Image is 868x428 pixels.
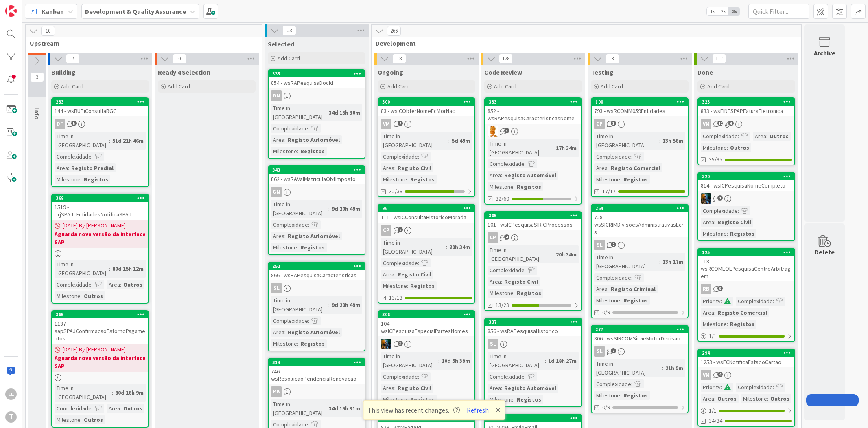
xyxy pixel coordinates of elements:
div: Milestone [271,243,297,252]
div: 233 [56,99,148,105]
div: Registo Civil [502,277,540,286]
div: 320814 - wsICPesquisaNomeCompleto [698,173,794,191]
div: Registos [82,175,110,184]
div: 100 [592,98,688,106]
span: Add Card... [707,83,733,90]
a: 305101 - wsICPesquisaSIRICProcessosCPTime in [GEOGRAPHIC_DATA]:20h 34mComplexidade:Area:Registo C... [484,211,582,311]
div: RL [485,126,581,137]
div: 852 - wsRAPesquisaCaracteristicasNome [485,106,581,124]
span: : [766,132,767,141]
div: Area [753,132,766,141]
a: 320814 - wsICPesquisaNomeCompletoJCComplexidade:Area:Registo CivilMilestone:Registos [697,172,795,241]
div: Time in [GEOGRAPHIC_DATA] [594,132,659,150]
input: Quick Filter... [748,4,809,19]
div: CP [381,225,391,236]
div: 343 [272,167,365,173]
span: 13/13 [389,293,402,302]
div: Milestone [381,281,407,290]
span: : [297,243,298,252]
div: 100 [595,99,688,105]
div: 335 [272,71,365,77]
span: 8 [717,286,723,291]
div: 264728 - wsSICRIMDivisoesAdministrativasEcris [592,205,688,237]
div: Complexidade [271,124,308,133]
div: 305101 - wsICPesquisaSIRICProcessos [485,212,581,230]
span: : [284,232,286,240]
div: Milestone [488,182,514,191]
a: 252866 - wsRAPesquisaCaracteristicasSLTime in [GEOGRAPHIC_DATA]:9d 20h 49mComplexidade:Area:Regis... [268,262,365,351]
div: 125 [698,249,794,256]
div: RB [698,284,794,294]
div: Registo Comercial [715,308,769,317]
img: Visit kanbanzone.com [5,5,17,17]
a: 333852 - wsRAPesquisaCaracteristicasNomeRLTime in [GEOGRAPHIC_DATA]:17h 34mComplexidade:Area:Regi... [484,97,582,205]
div: Complexidade [55,152,92,161]
div: Area [271,232,284,240]
div: 320 [698,173,794,180]
div: Time in [GEOGRAPHIC_DATA] [271,296,328,314]
div: 305 [489,213,581,218]
div: Time in [GEOGRAPHIC_DATA] [55,132,109,150]
span: : [727,143,728,152]
span: : [659,136,660,145]
div: 13h 56m [660,136,685,145]
a: 335854 - wsRAPesquisaDocIdGNTime in [GEOGRAPHIC_DATA]:34d 15h 30mComplexidade:Area:Registo Automó... [268,69,365,159]
div: Registos [728,229,756,238]
span: 32/39 [389,187,402,196]
span: : [631,152,632,161]
span: : [418,258,419,267]
div: Milestone [381,175,407,184]
span: 0/9 [602,308,610,317]
div: 335 [269,70,365,77]
div: 96 [378,205,474,212]
div: Area [488,277,501,286]
span: Add Card... [168,83,194,90]
div: 343 [269,166,365,174]
div: Milestone [55,175,81,184]
div: Area [381,270,394,279]
img: JC [381,339,391,349]
div: Registo Civil [396,270,433,279]
div: 9d 20h 49m [330,300,362,309]
div: Milestone [594,175,620,184]
div: 34d 15h 30m [327,108,362,117]
div: Area [701,308,714,317]
div: 20h 34m [447,243,472,252]
b: Aguarda nova versão da interface SAP [55,230,146,246]
div: 833 - wsFINESPAPFaturaEletronica [698,106,794,116]
div: Complexidade [381,152,418,161]
div: 1519 - prjSPAJ_EntidadesNotificaSPAJ [52,202,148,220]
div: 337 [485,318,581,326]
div: 1/1 [698,331,794,341]
div: 343862 - wsRAValMatriculaObtImposto [269,166,365,184]
span: Add Card... [387,83,413,90]
div: Complexidade [594,152,631,161]
a: 96111 - wsICConsultaHistoricoMoradaCPTime in [GEOGRAPHIC_DATA]:20h 34mComplexidade:Area:Registo C... [378,204,475,304]
span: : [727,229,728,238]
div: Complexidade [701,132,738,141]
div: VM [701,119,711,129]
div: CP [594,119,605,129]
div: JC [698,193,794,204]
a: 277806 - wsSIRCOMSicaeMotorDecisaoSLTime in [GEOGRAPHIC_DATA]:21h 9mComplexidade:Milestone:Regist... [591,325,689,413]
span: : [81,175,82,184]
span: 17/17 [602,187,616,196]
div: Priority [701,297,721,306]
span: : [92,280,93,289]
span: : [328,204,330,213]
div: RB [701,284,711,294]
div: Complexidade [271,220,308,229]
div: Milestone [701,229,727,238]
div: 320 [702,174,794,179]
a: 343862 - wsRAValMatriculaObtImpostoGNTime in [GEOGRAPHIC_DATA]:9d 20h 49mComplexidade:Area:Regist... [268,165,365,255]
div: 233 [52,98,148,106]
div: 856 - wsRAPesquisaHistorico [485,326,581,336]
div: Registos [621,296,650,305]
div: Registo Automóvel [286,232,342,240]
div: 96111 - wsICConsultaHistoricoMorada [378,205,474,223]
div: GN [271,90,282,101]
span: Kanban [42,7,64,16]
div: 118 - wsRCOMEOLPesquisaCentroArbitragem [698,256,794,281]
div: VM [378,119,474,129]
div: Registos [728,320,756,329]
